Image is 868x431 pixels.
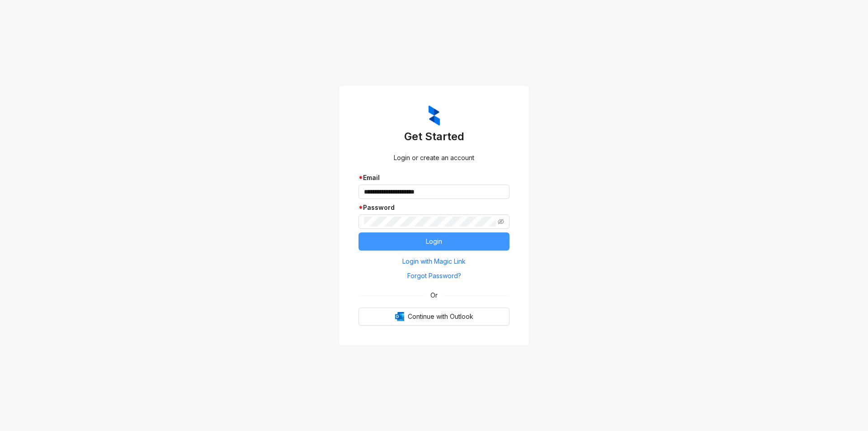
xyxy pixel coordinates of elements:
[498,218,504,225] span: eye-invisible
[402,256,466,266] span: Login with Magic Link
[359,129,509,144] h3: Get Started
[359,173,509,183] div: Email
[429,105,440,126] img: ZumaIcon
[359,269,509,283] button: Forgot Password?
[359,308,509,326] button: OutlookContinue with Outlook
[407,271,461,281] span: Forgot Password?
[424,290,444,300] span: Or
[426,237,442,246] span: Login
[359,254,509,269] button: Login with Magic Link
[359,203,509,213] div: Password
[408,312,473,322] span: Continue with Outlook
[395,312,404,321] img: Outlook
[359,232,509,251] button: Login
[359,153,509,163] div: Login or create an account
